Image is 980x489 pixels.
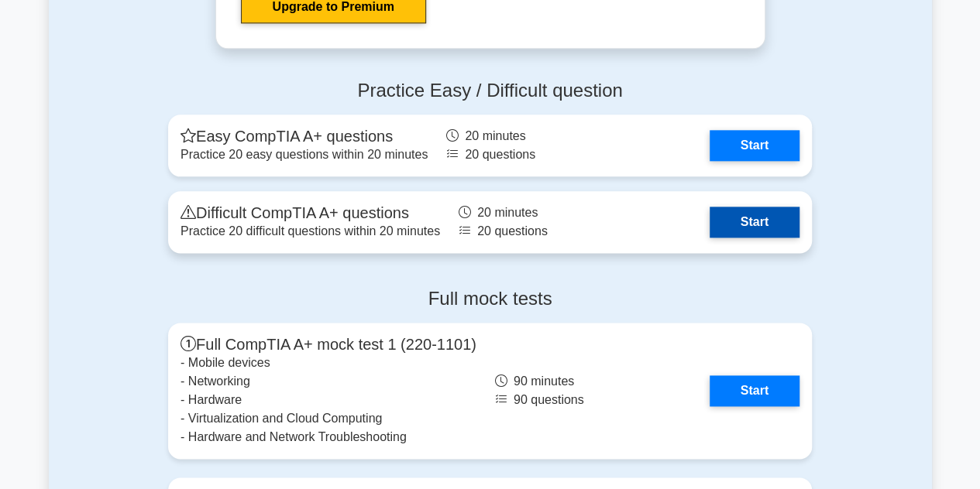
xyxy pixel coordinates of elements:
[168,80,812,102] h4: Practice Easy / Difficult question
[168,288,812,310] h4: Full mock tests
[710,375,799,406] a: Start
[710,130,799,161] a: Start
[710,207,799,238] a: Start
